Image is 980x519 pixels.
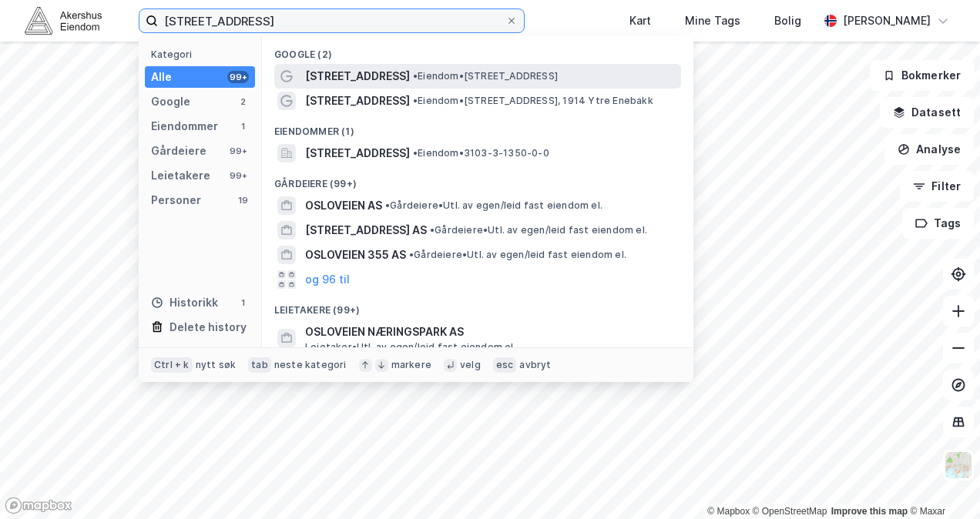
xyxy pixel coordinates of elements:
[237,194,249,206] div: 19
[262,113,693,141] div: Eiendommer (1)
[305,144,410,162] span: [STREET_ADDRESS]
[880,97,974,128] button: Datasett
[305,196,382,215] span: OSLOVEIEN AS
[903,445,980,519] iframe: Chat Widget
[413,147,418,159] span: •
[237,296,249,309] div: 1
[629,12,651,30] div: Kart
[151,49,255,60] div: Kategori
[305,323,675,341] span: OSLOVEIEN NÆRINGSPARK AS
[707,506,750,517] a: Mapbox
[413,95,653,107] span: Eiendom • [STREET_ADDRESS], 1914 Ytre Enebakk
[430,224,647,236] span: Gårdeiere • Utl. av egen/leid fast eiendom el.
[843,12,931,30] div: [PERSON_NAME]
[519,359,551,371] div: avbryt
[151,142,206,160] div: Gårdeiere
[903,445,980,519] div: Kontrollprogram for chat
[305,67,410,85] span: [STREET_ADDRESS]
[831,506,908,517] a: Improve this map
[305,92,410,110] span: [STREET_ADDRESS]
[493,357,517,373] div: esc
[391,359,431,371] div: markere
[413,70,418,82] span: •
[237,95,249,108] div: 2
[227,71,249,83] div: 99+
[902,208,974,239] button: Tags
[158,9,505,32] input: Søk på adresse, matrikkel, gårdeiere, leietakere eller personer
[409,249,414,260] span: •
[385,199,602,212] span: Gårdeiere • Utl. av egen/leid fast eiendom el.
[305,246,406,264] span: OSLOVEIEN 355 AS
[151,166,210,185] div: Leietakere
[413,70,558,82] span: Eiendom • [STREET_ADDRESS]
[25,7,102,34] img: akershus-eiendom-logo.9091f326c980b4bce74ccdd9f866810c.svg
[884,134,974,165] button: Analyse
[151,117,218,136] div: Eiendommer
[409,249,626,261] span: Gårdeiere • Utl. av egen/leid fast eiendom el.
[685,12,740,30] div: Mine Tags
[413,95,418,106] span: •
[169,318,247,337] div: Delete history
[413,147,549,159] span: Eiendom • 3103-3-1350-0-0
[430,224,435,236] span: •
[305,270,350,289] button: og 96 til
[196,359,237,371] div: nytt søk
[151,357,193,373] div: Ctrl + k
[274,359,347,371] div: neste kategori
[237,120,249,132] div: 1
[262,292,693,320] div: Leietakere (99+)
[305,341,516,353] span: Leietaker • Utl. av egen/leid fast eiendom el.
[5,497,72,514] a: Mapbox homepage
[262,36,693,64] div: Google (2)
[305,221,427,239] span: [STREET_ADDRESS] AS
[774,12,801,30] div: Bolig
[248,357,271,373] div: tab
[900,171,974,202] button: Filter
[870,60,974,91] button: Bokmerker
[753,506,827,517] a: OpenStreetMap
[262,166,693,193] div: Gårdeiere (99+)
[460,359,481,371] div: velg
[385,199,390,211] span: •
[151,191,201,209] div: Personer
[151,92,190,111] div: Google
[227,145,249,157] div: 99+
[151,68,172,86] div: Alle
[151,293,218,312] div: Historikk
[227,169,249,182] div: 99+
